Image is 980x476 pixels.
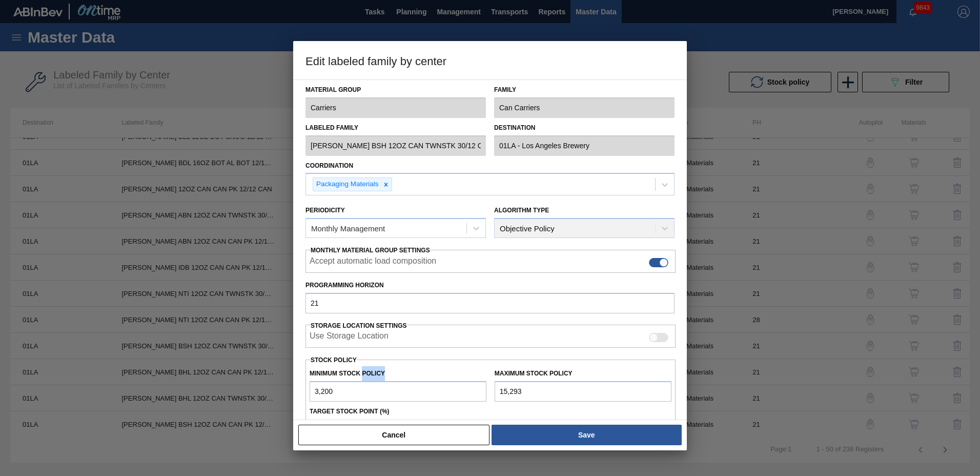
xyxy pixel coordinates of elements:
[310,256,436,269] label: Accept automatic load composition
[311,322,407,329] span: Storage Location Settings
[313,178,380,191] div: Packaging Materials
[311,247,430,254] span: Monthly Material Group Settings
[310,370,385,377] label: Minimum Stock Policy
[495,370,573,377] label: Maximum Stock Policy
[310,408,390,415] label: Target Stock Point (%)
[492,425,682,445] button: Save
[305,207,345,214] label: Periodicity
[305,121,486,135] label: Labeled Family
[298,425,489,445] button: Cancel
[311,356,357,364] label: Stock Policy
[293,41,687,80] h3: Edit labeled family by center
[311,224,385,233] div: Monthly Management
[305,162,353,169] label: Coordination
[305,278,675,293] label: Programming Horizon
[494,83,675,97] label: Family
[310,331,389,344] label: When enabled, the system will display stocks from different storage locations.
[494,207,549,214] label: Algorithm Type
[305,83,486,97] label: Material Group
[494,121,675,135] label: Destination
